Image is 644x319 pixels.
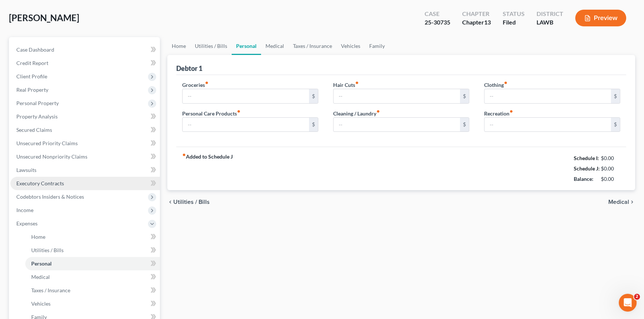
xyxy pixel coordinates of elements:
a: Family [365,37,389,55]
a: Unsecured Nonpriority Claims [10,150,160,163]
span: Utilities / Bills [31,247,64,253]
div: $ [460,118,469,132]
i: fiber_manual_record [509,110,513,113]
div: $0.00 [601,154,621,162]
a: Medical [261,37,289,55]
a: Home [25,230,160,244]
div: 25-30735 [425,18,450,27]
a: Executory Contracts [10,177,160,190]
span: Client Profile [16,73,47,79]
input: -- [334,118,460,132]
i: fiber_manual_record [355,81,359,85]
a: Home [167,37,190,55]
span: Expenses [16,220,38,227]
span: Vehicles [31,300,51,307]
label: Cleaning / Laundry [333,110,380,117]
span: Personal Property [16,100,59,106]
div: LAWB [537,18,563,27]
a: Medical [25,270,160,284]
i: fiber_manual_record [376,110,380,113]
div: $ [309,89,318,103]
a: Case Dashboard [10,43,160,56]
span: Property Analysis [16,113,58,120]
label: Recreation [484,110,513,117]
span: Real Property [16,87,48,93]
label: Personal Care Products [182,110,241,117]
i: chevron_right [629,199,635,205]
input: -- [484,118,611,132]
div: $ [460,89,469,103]
button: chevron_left Utilities / Bills [167,199,210,205]
div: Chapter [462,10,491,18]
span: Utilities / Bills [173,199,210,205]
span: Unsecured Nonpriority Claims [16,153,87,160]
i: chevron_left [167,199,173,205]
button: Medical chevron_right [608,199,635,205]
div: Status [503,10,525,18]
span: Lawsuits [16,167,36,173]
a: Vehicles [25,297,160,310]
input: -- [484,89,611,103]
a: Credit Report [10,56,160,70]
input: -- [334,89,460,103]
a: Taxes / Insurance [25,284,160,297]
span: Codebtors Insiders & Notices [16,193,84,200]
i: fiber_manual_record [182,153,186,157]
label: Clothing [484,81,508,89]
div: Chapter [462,18,491,27]
a: Utilities / Bills [190,37,232,55]
a: Unsecured Priority Claims [10,137,160,150]
input: -- [183,89,309,103]
span: 13 [484,19,491,26]
span: Income [16,207,33,213]
span: Executory Contracts [16,180,64,186]
div: $0.00 [601,165,621,172]
div: Debtor 1 [176,64,202,73]
strong: Added to Schedule J [182,153,233,184]
a: Property Analysis [10,110,160,123]
div: District [537,10,563,18]
span: Home [31,234,45,240]
div: $ [611,89,620,103]
div: Case [425,10,450,18]
span: [PERSON_NAME] [9,12,79,23]
div: $ [309,118,318,132]
a: Secured Claims [10,123,160,137]
a: Taxes / Insurance [289,37,337,55]
strong: Balance: [574,176,593,182]
a: Personal [25,257,160,270]
button: Preview [575,10,626,26]
div: Filed [503,18,525,27]
strong: Schedule I: [574,155,599,161]
span: Medical [31,274,50,280]
i: fiber_manual_record [205,81,209,85]
span: Case Dashboard [16,46,54,53]
div: $ [611,118,620,132]
a: Personal [232,37,261,55]
a: Lawsuits [10,163,160,177]
span: Credit Report [16,60,48,66]
i: fiber_manual_record [504,81,508,85]
iframe: Intercom live chat [619,294,637,312]
span: 2 [634,294,640,300]
i: fiber_manual_record [237,110,241,113]
input: -- [183,118,309,132]
label: Groceries [182,81,209,89]
a: Vehicles [337,37,365,55]
span: Secured Claims [16,127,52,133]
strong: Schedule J: [574,165,600,172]
span: Medical [608,199,629,205]
span: Taxes / Insurance [31,287,70,293]
div: $0.00 [601,175,621,183]
label: Hair Cuts [333,81,359,89]
a: Utilities / Bills [25,244,160,257]
span: Personal [31,260,52,267]
span: Unsecured Priority Claims [16,140,78,146]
